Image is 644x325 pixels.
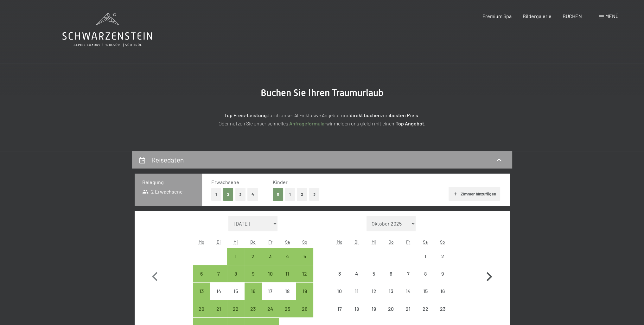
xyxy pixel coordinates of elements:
[417,283,434,300] div: Sat Nov 15 2025
[289,120,326,126] a: Anfrageformular
[348,283,365,300] div: Tue Nov 11 2025
[348,283,365,300] div: Anreise nicht möglich
[365,283,382,300] div: Wed Nov 12 2025
[434,248,451,265] div: Sun Nov 02 2025
[350,112,381,118] strong: direkt buchen
[296,300,313,317] div: Anreise möglich
[523,13,552,19] a: Bildergalerie
[434,248,451,265] div: Anreise nicht möglich
[228,254,244,270] div: 1
[279,306,295,322] div: 25
[331,306,347,322] div: 17
[223,188,233,201] button: 2
[235,188,246,201] button: 3
[245,300,262,317] div: Anreise möglich
[382,283,399,300] div: Thu Nov 13 2025
[417,265,434,282] div: Sat Nov 08 2025
[296,265,313,282] div: Sun Oct 12 2025
[296,248,313,265] div: Sun Oct 05 2025
[279,300,296,317] div: Sat Oct 25 2025
[210,265,227,282] div: Anreise möglich
[331,300,348,317] div: Mon Nov 17 2025
[383,289,399,304] div: 13
[228,289,244,304] div: 15
[434,265,451,282] div: Sun Nov 09 2025
[418,271,433,287] div: 8
[193,300,210,317] div: Anreise möglich
[296,254,312,270] div: 5
[262,283,279,300] div: Fri Oct 17 2025
[435,271,450,287] div: 9
[440,239,445,245] abbr: Sonntag
[434,283,451,300] div: Anreise nicht möglich
[279,248,296,265] div: Sat Oct 04 2025
[142,179,194,186] h3: Belegung
[296,306,312,322] div: 26
[262,265,279,282] div: Fri Oct 10 2025
[336,239,342,245] abbr: Montag
[227,300,244,317] div: Anreise möglich
[418,289,433,304] div: 15
[417,283,434,300] div: Anreise nicht möglich
[400,306,416,322] div: 21
[400,289,416,304] div: 14
[365,300,382,317] div: Anreise nicht möglich
[245,265,262,282] div: Thu Oct 09 2025
[279,254,295,270] div: 4
[423,239,428,245] abbr: Samstag
[262,300,279,317] div: Anreise möglich
[245,283,262,300] div: Anreise möglich
[365,283,382,300] div: Anreise nicht möglich
[382,283,399,300] div: Anreise nicht möglich
[211,179,239,185] span: Erwachsene
[406,239,410,245] abbr: Freitag
[449,187,500,201] button: Zimmer hinzufügen
[348,265,365,282] div: Tue Nov 04 2025
[279,248,296,265] div: Anreise möglich
[262,283,279,300] div: Anreise nicht möglich
[193,265,210,282] div: Mon Oct 06 2025
[245,283,262,300] div: Thu Oct 16 2025
[245,254,261,270] div: 2
[227,248,244,265] div: Anreise möglich
[396,120,425,126] strong: Top Angebot.
[285,239,290,245] abbr: Samstag
[210,300,227,317] div: Tue Oct 21 2025
[194,289,209,304] div: 13
[296,271,312,287] div: 12
[211,289,226,304] div: 14
[383,271,399,287] div: 6
[262,306,278,322] div: 24
[365,265,382,282] div: Wed Nov 05 2025
[365,265,382,282] div: Anreise nicht möglich
[399,265,417,282] div: Fri Nov 07 2025
[227,283,244,300] div: Wed Oct 15 2025
[434,283,451,300] div: Sun Nov 16 2025
[417,300,434,317] div: Sat Nov 22 2025
[142,188,183,195] span: 2 Erwachsene
[399,300,417,317] div: Fri Nov 21 2025
[262,300,279,317] div: Fri Oct 24 2025
[261,87,384,98] span: Buchen Sie Ihren Traumurlaub
[224,112,267,118] strong: Top Preis-Leistung
[211,306,226,322] div: 21
[331,265,348,282] div: Mon Nov 03 2025
[349,271,365,287] div: 4
[233,239,238,245] abbr: Mittwoch
[262,254,278,270] div: 3
[399,300,417,317] div: Anreise nicht möglich
[399,265,417,282] div: Anreise nicht möglich
[605,13,619,19] span: Menü
[296,265,313,282] div: Anreise möglich
[227,283,244,300] div: Anreise nicht möglich
[227,300,244,317] div: Wed Oct 22 2025
[247,188,258,201] button: 4
[366,271,382,287] div: 5
[245,271,261,287] div: 9
[388,239,394,245] abbr: Donnerstag
[279,283,296,300] div: Anreise nicht möglich
[279,271,295,287] div: 11
[279,300,296,317] div: Anreise möglich
[563,13,582,19] a: BUCHEN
